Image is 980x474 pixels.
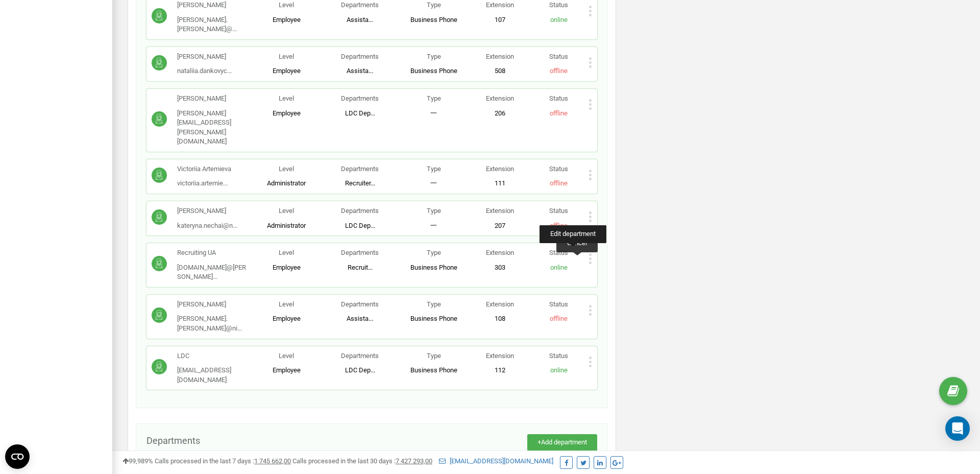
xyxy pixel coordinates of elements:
[273,264,301,271] span: Employee
[177,67,232,75] span: nataliia.dankovyc...
[486,165,514,173] span: Extension
[471,15,529,25] p: 107
[292,457,432,465] span: Calls processed in the last 30 days :
[439,457,553,465] a: [EMAIL_ADDRESS][DOMAIN_NAME]
[397,179,471,188] p: 一
[345,109,375,117] span: LDC Dep...
[273,366,301,374] span: Employee
[396,457,432,465] u: 7 427 293,00
[550,264,568,271] span: online
[341,300,379,308] span: Departments
[471,366,529,375] p: 112
[550,366,568,374] span: online
[347,67,373,75] span: Assista...
[550,67,568,75] span: offline
[279,207,294,215] span: Level
[471,263,529,273] p: 303
[5,444,30,469] button: Open CMP widget
[486,53,514,60] span: Extension
[279,53,294,60] span: Level
[550,222,568,229] span: offline
[177,109,250,147] p: [PERSON_NAME][EMAIL_ADDRESS][PERSON_NAME][DOMAIN_NAME]
[177,52,232,62] p: [PERSON_NAME]
[427,1,441,9] span: Type
[341,165,379,173] span: Departments
[177,300,250,310] p: [PERSON_NAME]
[177,264,246,281] span: [DOMAIN_NAME]@[PERSON_NAME]...
[177,248,250,258] p: Recruiting UA
[427,165,441,173] span: Type
[410,16,457,23] span: Business Phone
[427,352,441,360] span: Type
[254,457,291,465] u: 1 745 662,00
[427,94,441,102] span: Type
[273,315,301,322] span: Employee
[549,94,568,102] span: Status
[549,1,568,9] span: Status
[279,352,294,360] span: Level
[410,264,457,271] span: Business Phone
[549,300,568,308] span: Status
[471,66,529,76] p: 508
[486,249,514,256] span: Extension
[549,53,568,60] span: Status
[273,109,301,117] span: Employee
[427,207,441,215] span: Type
[427,300,441,308] span: Type
[177,206,237,216] p: [PERSON_NAME]
[410,315,457,322] span: Business Phone
[177,351,250,361] p: LDC
[471,221,529,231] p: 207
[345,222,375,229] span: LDC Dep...
[345,179,375,187] span: Recruiter ...
[550,16,568,23] span: online
[427,53,441,60] span: Type
[341,249,379,256] span: Departments
[410,67,457,75] span: Business Phone
[550,179,568,187] span: offline
[486,352,514,360] span: Extension
[347,315,373,322] span: Assista...
[177,16,237,33] span: [PERSON_NAME].[PERSON_NAME]@...
[267,179,306,187] span: Administrator
[267,222,306,229] span: Administrator
[177,315,242,332] span: [PERSON_NAME].[PERSON_NAME]@ni...
[550,109,568,117] span: offline
[471,109,529,118] p: 206
[550,315,568,322] span: offline
[347,16,373,23] span: Assista...
[486,1,514,9] span: Extension
[549,165,568,173] span: Status
[279,300,294,308] span: Level
[397,221,471,231] p: 一
[177,179,228,187] span: victoriia.artemie...
[177,1,250,10] p: [PERSON_NAME]
[549,207,568,215] span: Status
[341,1,379,9] span: Departments
[549,249,568,256] span: Status
[397,109,471,118] p: 一
[273,67,301,75] span: Employee
[177,164,231,174] p: Victoriia Artemieva
[341,94,379,102] span: Departments
[549,352,568,360] span: Status
[527,434,597,451] button: +Add department
[155,457,291,465] span: Calls processed in the last 7 days :
[410,366,457,374] span: Business Phone
[486,300,514,308] span: Extension
[541,438,587,446] span: Add department
[279,94,294,102] span: Level
[341,53,379,60] span: Departments
[471,179,529,188] p: 111
[122,457,153,465] span: 99,989%
[945,416,970,441] div: Open Intercom Messenger
[273,16,301,23] span: Employee
[279,249,294,256] span: Level
[345,366,375,374] span: LDC Dep...
[341,352,379,360] span: Departments
[348,264,373,271] span: Recruit...
[486,94,514,102] span: Extension
[486,207,514,215] span: Extension
[177,366,250,385] p: [EMAIL_ADDRESS][DOMAIN_NAME]
[177,94,250,104] p: [PERSON_NAME]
